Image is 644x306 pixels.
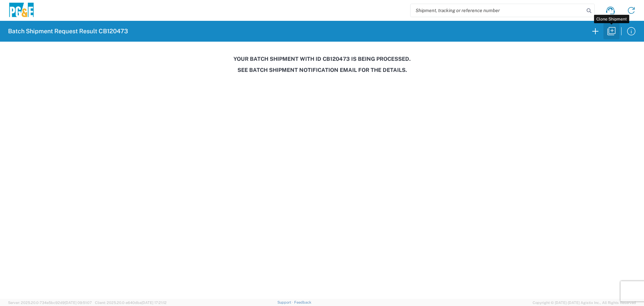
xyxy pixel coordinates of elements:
img: pge [8,3,35,18]
h2: Batch Shipment Request Result CB120473 [8,27,128,35]
span: Client: 2025.20.0-e640dba [95,301,167,305]
span: Copyright © [DATE]-[DATE] Agistix Inc., All Rights Reserved [533,300,636,306]
h3: Your batch shipment with id CB120473 is being processed. [5,56,639,62]
span: [DATE] 09:51:07 [65,301,92,305]
a: Feedback [294,300,311,304]
span: Server: 2025.20.0-734e5bc92d9 [8,301,92,305]
a: Support [277,300,294,304]
h3: See Batch Shipment Notification email for the details. [5,67,639,73]
input: Shipment, tracking or reference number [411,4,584,17]
span: [DATE] 17:21:12 [142,301,167,305]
